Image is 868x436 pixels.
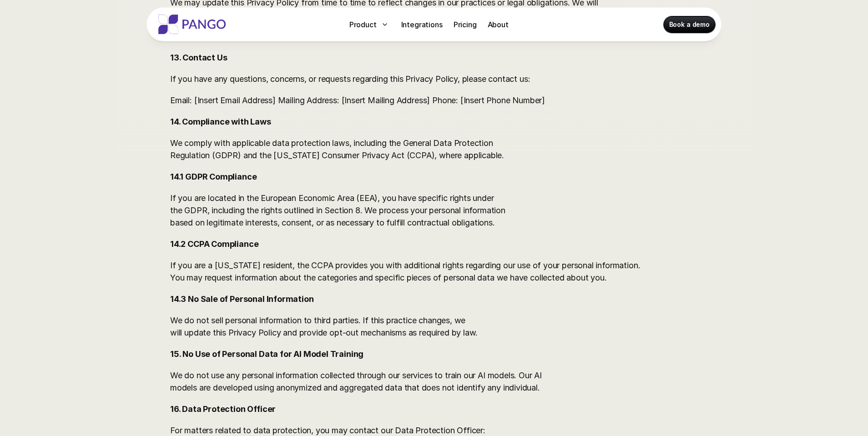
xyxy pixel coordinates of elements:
[454,19,477,30] p: Pricing
[484,17,512,32] a: About
[450,17,480,32] a: Pricing
[170,259,656,284] p: If you are a [US_STATE] resident, the CCPA provides you with additional rights regarding our use ...
[170,239,258,249] strong: 14.2 CCPA Compliance
[669,20,710,29] p: Book a demo
[170,73,656,85] p: If you have any questions, concerns, or requests regarding this Privacy Policy, please contact us:
[349,19,377,30] p: Product
[170,172,257,181] strong: 14.1 GDPR Compliance
[488,19,509,30] p: About
[398,17,446,32] a: Integrations
[170,117,271,126] strong: 14. Compliance with Laws
[170,294,314,304] strong: 14.3 No Sale of Personal Information
[401,19,443,30] p: Integrations
[170,404,276,414] strong: 16. Data Protection Officer
[170,137,656,161] p: We comply with applicable data protection laws, including the General Data Protection Regulation ...
[170,349,363,359] strong: 15. No Use of Personal Data for AI Model Training
[170,53,227,62] strong: 13. Contact Us
[170,369,656,394] p: We do not use any personal information collected through our services to train our AI models. Our...
[170,314,656,339] p: We do not sell personal information to third parties. If this practice changes, we will update th...
[664,16,715,33] a: Book a demo
[170,94,656,106] p: Email: [Insert Email Address] Mailing Address: [Insert Mailing Address] Phone: [Insert Phone Number]
[170,192,656,229] p: If you are located in the European Economic Area (EEA), you have specific rights under the GDPR, ...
